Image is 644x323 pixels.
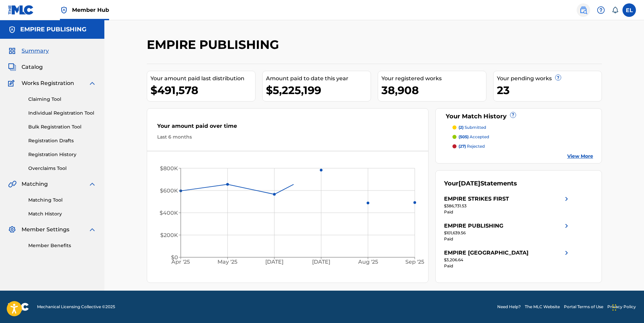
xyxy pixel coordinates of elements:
[22,226,69,234] span: Member Settings
[150,75,255,83] div: Your amount paid last distribution
[22,63,43,71] span: Catalog
[28,242,96,249] a: Member Benefits
[444,249,571,269] a: EMPIRE [GEOGRAPHIC_DATA]right chevron icon$3,206.64Paid
[8,47,49,55] a: SummarySummary
[28,197,96,204] a: Matching Tool
[28,151,96,158] a: Registration History
[8,63,16,71] img: Catalog
[597,6,605,14] img: help
[20,26,87,33] h5: EMPIRE PUBLISHING
[459,144,466,149] span: (27)
[8,226,16,234] img: Member Settings
[22,180,48,188] span: Matching
[622,3,636,17] div: User Menu
[358,259,378,265] tspan: Aug '25
[497,304,521,310] a: Need Help?
[444,179,517,188] div: Your Statements
[8,47,16,55] img: Summary
[452,124,593,130] a: (2) submitted
[8,79,17,87] img: Works Registration
[444,263,571,269] div: Paid
[444,257,571,263] div: $3,206.64
[265,259,283,265] tspan: [DATE]
[60,6,68,14] img: Top Rightsholder
[444,195,509,203] div: EMPIRE STRIKES FIRST
[444,236,571,242] div: Paid
[497,83,602,98] div: 23
[567,153,593,160] a: View More
[444,203,571,209] div: $386,731.53
[28,210,96,217] a: Match History
[459,143,485,149] p: rejected
[28,165,96,172] a: Overclaims Tool
[444,222,571,242] a: EMPIRE PUBLISHINGright chevron icon$101,639.56Paid
[563,195,571,203] img: right chevron icon
[72,6,109,14] span: Member Hub
[217,259,237,265] tspan: May '25
[160,187,178,194] tspan: $600K
[147,37,282,52] h2: EMPIRE PUBLISHING
[444,249,529,257] div: EMPIRE [GEOGRAPHIC_DATA]
[612,7,618,13] div: Notifications
[563,222,571,230] img: right chevron icon
[22,47,49,55] span: Summary
[8,63,43,71] a: CatalogCatalog
[8,303,29,311] img: logo
[160,165,178,172] tspan: $800K
[8,180,16,188] img: Matching
[171,259,190,265] tspan: Apr '25
[157,122,418,134] div: Your amount paid over time
[88,79,96,87] img: expand
[510,112,516,118] span: ?
[610,291,644,323] iframe: Chat Widget
[444,112,593,121] div: Your Match History
[171,254,178,261] tspan: $0
[555,75,561,80] span: ?
[8,5,34,15] img: MLC Logo
[444,209,571,215] div: Paid
[150,83,255,98] div: $491,578
[459,134,489,140] p: accepted
[28,110,96,117] a: Individual Registration Tool
[8,26,16,34] img: Accounts
[266,83,371,98] div: $5,225,199
[157,134,418,141] div: Last 6 months
[607,304,636,310] a: Privacy Policy
[381,83,486,98] div: 38,908
[497,75,602,83] div: Your pending works
[459,124,486,130] p: submitted
[459,134,469,139] span: (505)
[444,222,503,230] div: EMPIRE PUBLISHING
[37,304,115,310] span: Mechanical Licensing Collective © 2025
[444,195,571,215] a: EMPIRE STRIKES FIRSTright chevron icon$386,731.53Paid
[88,226,96,234] img: expand
[22,79,74,87] span: Works Registration
[381,75,486,83] div: Your registered works
[160,232,178,238] tspan: $200K
[452,134,593,140] a: (505) accepted
[459,180,480,187] span: [DATE]
[452,143,593,149] a: (27) rejected
[88,180,96,188] img: expand
[160,210,178,216] tspan: $400K
[444,230,571,236] div: $101,639.56
[312,259,330,265] tspan: [DATE]
[405,259,424,265] tspan: Sep '25
[266,75,371,83] div: Amount paid to date this year
[612,297,616,318] div: Drag
[28,137,96,144] a: Registration Drafts
[577,3,590,17] a: Public Search
[28,123,96,130] a: Bulk Registration Tool
[564,304,603,310] a: Portal Terms of Use
[459,125,464,130] span: (2)
[594,3,608,17] div: Help
[525,304,560,310] a: The MLC Website
[579,6,587,14] img: search
[563,249,571,257] img: right chevron icon
[28,96,96,103] a: Claiming Tool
